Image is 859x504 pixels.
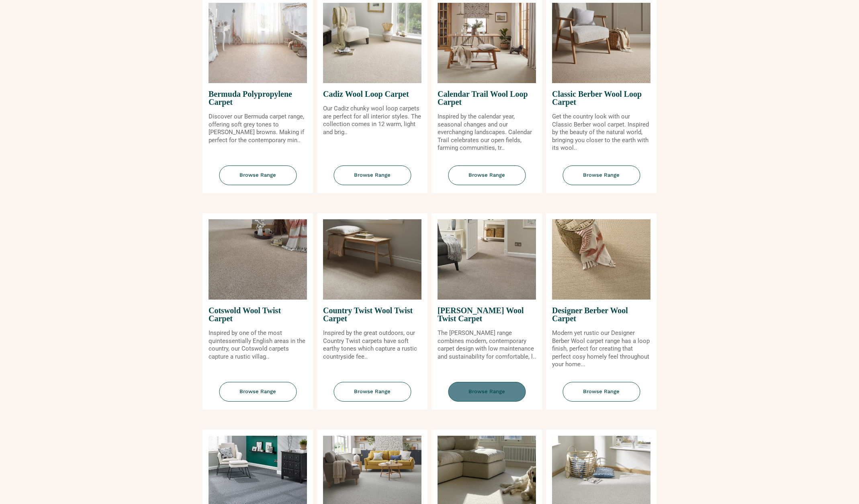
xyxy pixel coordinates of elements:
[432,165,542,193] a: Browse Range
[209,329,307,361] p: Inspired by one of the most quintessentially English areas in the country, our Cotswold carpets c...
[448,382,526,402] span: Browse Range
[448,165,526,185] span: Browse Range
[219,165,297,185] span: Browse Range
[323,300,421,329] span: Country Twist Wool Twist Carpet
[552,300,650,329] span: Designer Berber Wool Carpet
[546,382,657,410] a: Browse Range
[562,165,640,185] span: Browse Range
[317,165,427,193] a: Browse Range
[317,382,427,410] a: Browse Range
[209,300,307,329] span: Cotswold Wool Twist Carpet
[562,382,640,402] span: Browse Range
[219,382,297,402] span: Browse Range
[209,219,307,300] img: Cotswold Wool Twist Carpet
[209,113,307,144] p: Discover our Bermuda carpet range, offering soft grey tones to [PERSON_NAME] browns. Making if pe...
[323,329,421,361] p: Inspired by the great outdoors, our Country Twist carpets have soft earthy tones which capture a ...
[432,382,542,410] a: Browse Range
[323,83,421,105] span: Cadiz Wool Loop Carpet
[333,382,411,402] span: Browse Range
[552,219,650,300] img: Designer Berber Wool Carpet
[202,165,313,193] a: Browse Range
[202,382,313,410] a: Browse Range
[438,83,536,113] span: Calendar Trail Wool Loop Carpet
[552,329,650,369] p: Modern yet rustic our Designer Berber Wool carpet range has a loop finish, perfect for creating t...
[333,165,411,185] span: Browse Range
[438,329,536,361] p: The [PERSON_NAME] range combines modern, contemporary carpet design with low maintenance and sust...
[209,3,307,83] img: Bermuda Polypropylene Carpet
[438,113,536,152] p: Inspired by the calendar year, seasonal changes and our everchanging landscapes. Calendar Trail c...
[209,83,307,113] span: Bermuda Polypropylene Carpet
[546,165,657,193] a: Browse Range
[552,83,650,113] span: Classic Berber Wool Loop Carpet
[552,3,650,83] img: Classic Berber Wool Loop Carpet
[552,113,650,152] p: Get the country look with our Classic Berber wool carpet. Inspired by the beauty of the natural w...
[438,3,536,83] img: Calendar Trail Wool Loop Carpet
[323,3,421,83] img: Cadiz Wool Loop Carpet
[438,300,536,329] span: [PERSON_NAME] Wool Twist Carpet
[323,219,421,300] img: Country Twist Wool Twist Carpet
[323,105,421,136] p: Our Cadiz chunky wool loop carpets are perfect for all interior styles. The collection comes in 1...
[438,219,536,300] img: Craven Wool Twist Carpet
